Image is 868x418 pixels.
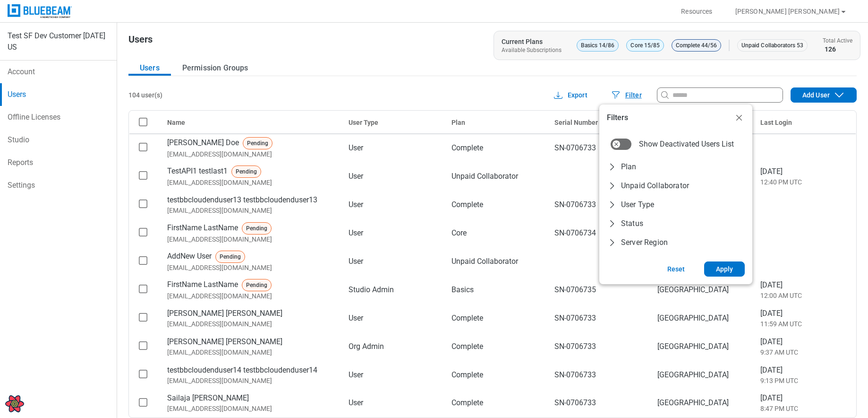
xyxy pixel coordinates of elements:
[650,389,753,418] td: [GEOGRAPHIC_DATA]
[621,237,743,248] div: Server Region
[167,194,334,206] div: testbbcloudenduser13 testbbcloudenduser13
[737,39,808,52] p: Unpaid Collaborators 53
[621,161,743,173] div: Plan
[451,118,539,127] div: Plan
[547,332,650,361] td: SN-0706733
[167,118,334,127] div: Name
[167,279,334,291] div: FirstName LastName
[599,87,653,103] button: Filter
[444,332,547,361] td: Complete
[167,222,334,235] div: FirstName LastName
[167,137,334,149] div: [PERSON_NAME] Doe
[242,279,272,291] p: Pending
[5,394,24,413] button: Open React Query Devtools
[444,162,547,191] td: Unpaid Collaborator
[139,118,147,126] svg: checkbox
[341,162,444,191] td: User
[760,319,848,329] span: 11:59 AM UTC
[603,157,746,176] button: Plan
[825,44,851,54] div: 126
[444,276,547,304] td: Basics
[444,247,547,276] td: Unpaid Collaborator
[603,176,746,195] button: Unpaid Collaborator
[215,251,245,263] p: Pending
[760,336,848,348] span: [DATE]
[760,348,848,357] span: 9:37 AM UTC
[231,165,261,178] p: Pending
[139,171,147,180] svg: checkbox
[656,261,697,277] button: Reset
[341,361,444,389] td: User
[341,304,444,332] td: User
[733,112,745,123] button: Close
[128,61,171,76] button: Users
[502,37,543,46] div: Current Plans
[139,200,147,208] svg: checkbox
[650,332,753,361] td: [GEOGRAPHIC_DATA]
[139,228,147,236] svg: checkbox
[650,304,753,332] td: [GEOGRAPHIC_DATA]
[603,214,746,233] button: Status
[171,61,260,76] button: Permission Groups
[167,251,334,263] div: AddNew User
[139,143,147,151] svg: checkbox
[639,139,734,150] div: Show Deactivated Users List
[167,392,334,404] div: Sailaja [PERSON_NAME]
[341,134,444,162] td: User
[167,165,334,178] div: TestAPI1 testlast1
[167,348,334,357] div: [EMAIL_ADDRESS][DOMAIN_NAME]
[8,30,109,53] div: Test SF Dev Customer [DATE] US
[167,336,334,348] div: [PERSON_NAME] [PERSON_NAME]
[341,389,444,418] td: User
[139,370,147,378] svg: checkbox
[621,180,743,192] div: Unpaid Collaborator
[444,304,547,332] td: Complete
[547,276,650,304] td: SN-0706735
[547,134,650,162] td: SN-0706733
[128,90,162,100] div: 104 user(s)
[603,233,746,252] button: Server Region
[167,308,334,319] div: [PERSON_NAME] [PERSON_NAME]
[341,276,444,304] td: Studio Admin
[341,191,444,219] td: User
[167,404,334,413] div: [EMAIL_ADDRESS][DOMAIN_NAME]
[547,191,650,219] td: SN-0706733
[167,235,334,244] div: [EMAIL_ADDRESS][DOMAIN_NAME]
[554,118,642,127] div: Serial Number
[621,199,743,210] div: User Type
[626,39,664,52] p: Core 15/85
[670,4,723,19] button: Resources
[704,261,745,277] button: Apply
[128,34,153,49] h1: Users
[621,218,743,229] div: Status
[577,39,619,52] p: Basics 14/86
[167,206,334,215] div: [EMAIL_ADDRESS][DOMAIN_NAME]
[760,177,848,187] span: 12:40 PM UTC
[611,139,631,150] button: Show Deactivated Users List
[139,398,147,407] svg: checkbox
[167,263,334,272] div: [EMAIL_ADDRESS][DOMAIN_NAME]
[444,134,547,162] td: Complete
[243,137,272,149] p: Pending
[139,285,147,293] svg: checkbox
[650,361,753,389] td: [GEOGRAPHIC_DATA]
[139,341,147,350] svg: checkbox
[760,166,848,177] span: [DATE]
[547,389,650,418] td: SN-0706733
[341,219,444,247] td: User
[167,291,334,301] div: [EMAIL_ADDRESS][DOMAIN_NAME]
[791,87,857,103] button: Add User
[444,219,547,247] td: Core
[341,332,444,361] td: Org Admin
[760,308,848,319] span: [DATE]
[724,4,859,19] button: [PERSON_NAME] [PERSON_NAME]
[502,46,562,54] div: Available Subscriptions
[139,256,147,265] svg: checkbox
[167,319,334,329] div: [EMAIL_ADDRESS][DOMAIN_NAME]
[603,195,746,214] button: User Type
[167,178,334,187] div: [EMAIL_ADDRESS][DOMAIN_NAME]
[167,365,334,376] div: testbbcloudenduser14 testbbcloudenduser14
[444,389,547,418] td: Complete
[547,304,650,332] td: SN-0706733
[547,219,650,247] td: SN-0706734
